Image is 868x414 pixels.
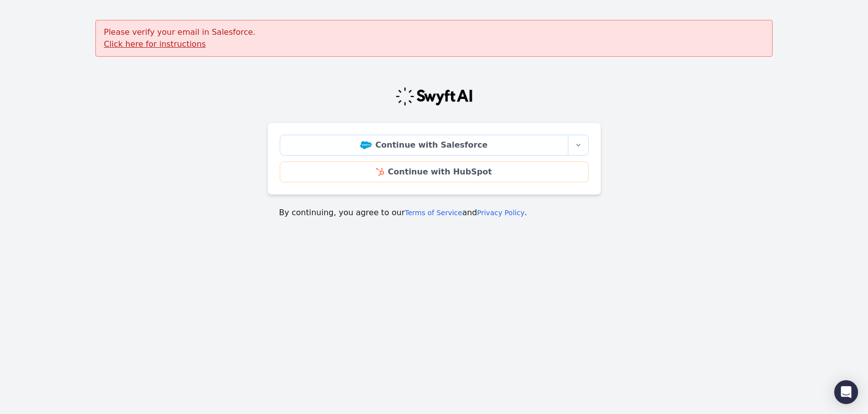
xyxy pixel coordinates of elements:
[280,135,568,156] a: Continue with Salesforce
[834,380,858,404] div: Open Intercom Messenger
[376,168,384,176] img: HubSpot
[395,86,473,106] img: Swyft Logo
[279,207,589,219] p: By continuing, you agree to our and .
[477,209,524,217] a: Privacy Policy
[360,141,372,149] img: Salesforce
[280,162,589,182] a: Continue with HubSpot
[405,209,462,217] a: Terms of Service
[104,39,206,49] a: Click here for instructions
[95,20,773,57] div: Please verify your email in Salesforce.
